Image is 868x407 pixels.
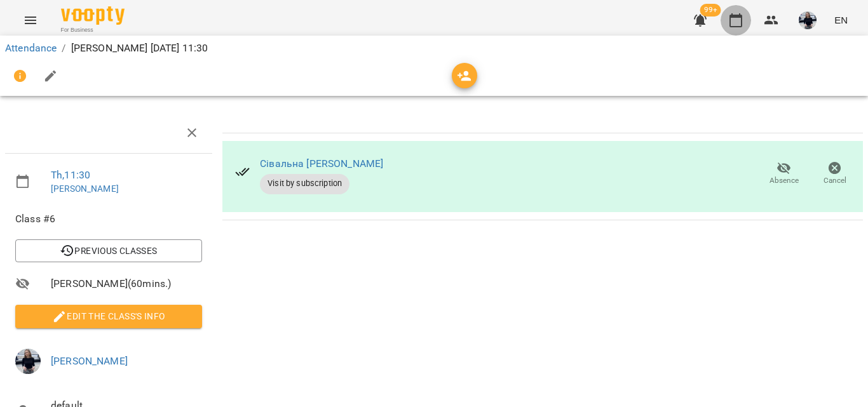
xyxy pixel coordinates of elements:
a: Сівальна [PERSON_NAME] [260,157,383,170]
p: [PERSON_NAME] [DATE] 11:30 [71,41,208,56]
span: For Business [61,26,125,34]
span: Edit the class's Info [25,309,192,324]
a: Attendance [5,42,57,54]
li: / [62,41,65,56]
img: Voopty Logo [61,6,125,25]
span: Visit by subscription [260,178,349,189]
span: Class #6 [15,211,202,227]
a: [PERSON_NAME] [51,355,128,367]
button: Previous Classes [15,239,202,262]
button: Edit the class's Info [15,305,202,328]
span: Absence [770,175,799,186]
img: bed276abe27a029eceb0b2f698d12980.jpg [799,11,817,29]
a: [PERSON_NAME] [51,183,119,194]
span: 99+ [700,4,721,17]
span: Previous Classes [25,243,192,258]
button: Cancel [810,156,860,192]
span: [PERSON_NAME] ( 60 mins. ) [51,276,202,291]
button: Absence [759,156,810,192]
a: Th , 11:30 [51,169,90,181]
span: EN [834,13,848,27]
nav: breadcrumb [5,41,863,56]
span: Cancel [824,175,846,186]
button: EN [829,8,853,32]
button: Menu [15,5,46,36]
img: bed276abe27a029eceb0b2f698d12980.jpg [15,349,41,374]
